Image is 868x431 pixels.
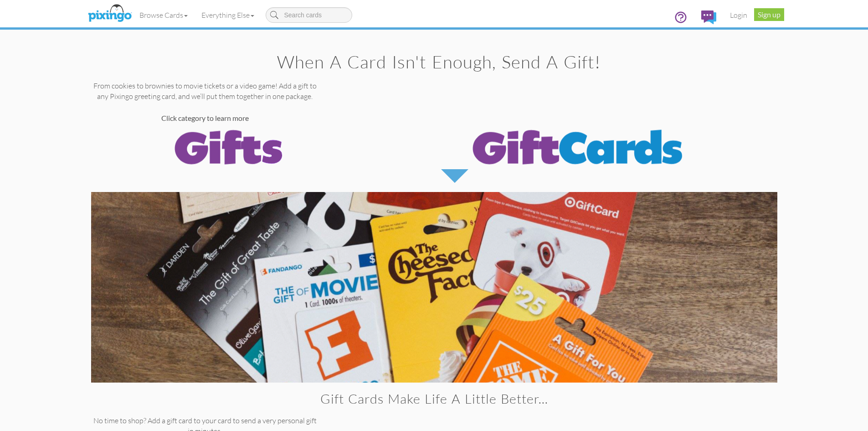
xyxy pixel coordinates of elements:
[91,124,365,169] img: gifts-toggle.png
[100,392,768,406] h2: Gift cards make life a little better...
[133,4,195,26] a: Browse Cards
[100,52,777,72] h1: When a Card isn't enough, send a gift!
[86,2,134,25] img: pixingo logo
[91,192,777,383] img: gift-cards-banner.png
[266,7,352,23] input: Search cards
[868,431,868,431] iframe: Chat
[723,4,754,26] a: Login
[701,10,716,24] img: comments.svg
[441,124,714,169] img: gift-cards-toggle2.png
[91,81,319,102] p: From cookies to brownies to movie tickets or a video game! Add a gift to any Pixingo greeting car...
[161,114,249,122] strong: Click category to learn more
[195,4,261,26] a: Everything Else
[754,8,784,21] a: Sign up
